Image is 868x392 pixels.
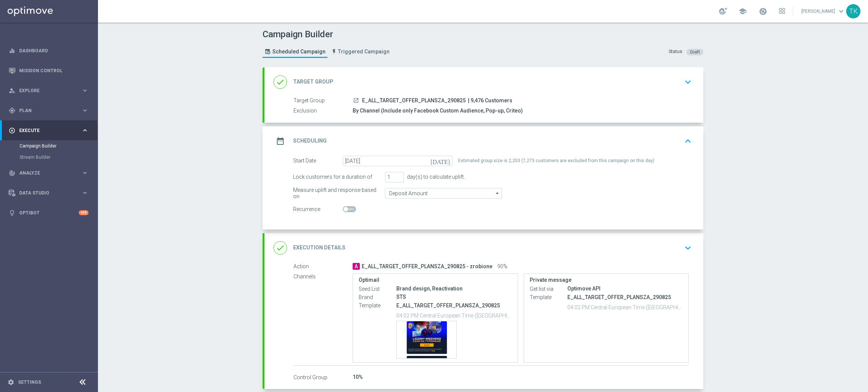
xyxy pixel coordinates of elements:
i: keyboard_arrow_up [682,135,694,147]
a: Scheduled Campaign [263,46,327,58]
span: | 9,476 Customers [468,97,512,104]
i: launch [353,97,359,103]
div: Start Date [293,156,343,166]
div: Campaign Builder [20,140,97,152]
div: Optibot [9,203,89,223]
div: Dashboard [9,41,89,61]
i: done [274,75,287,89]
a: Mission Control [19,61,89,81]
div: Data Studio [9,190,81,196]
div: 10% [353,373,689,381]
label: Optimail [359,277,512,283]
span: Analyze [19,171,81,175]
i: date_range [274,134,287,148]
p: 04:02 PM Central European Time ([GEOGRAPHIC_DATA]) (UTC +02:00) [567,303,683,311]
i: keyboard_arrow_right [81,87,89,94]
p: E_ALL_TARGET_OFFER_PLANSZA_290825 [396,302,512,309]
div: Analyze [9,170,81,176]
colored-tag: Draft [686,49,703,55]
div: day(s) to calculate uplift. [404,174,465,180]
h1: Campaign Builder [263,29,393,40]
h2: Execution Details [293,244,345,251]
button: person_search Explore keyboard_arrow_right [8,88,89,94]
span: Execute [19,128,81,133]
button: Mission Control [8,68,89,74]
button: play_circle_outline Execute keyboard_arrow_right [8,128,89,134]
div: Recurrence [293,204,343,215]
a: Stream Builder [20,154,78,160]
a: Settings [18,380,41,384]
span: 90% [497,263,507,270]
div: Stream Builder [20,152,97,163]
i: track_changes [9,170,15,176]
div: Optimove API [567,285,683,292]
label: Exclusion [293,108,353,114]
div: done Target Group keyboard_arrow_down [274,75,694,89]
span: E_ALL_TARGET_OFFER_PLANSZA_290825 - zrobione [362,263,492,270]
i: done [274,241,287,255]
label: Private message [530,277,683,283]
i: keyboard_arrow_right [81,127,89,134]
i: keyboard_arrow_down [682,242,694,254]
span: Triggered Campaign [338,49,390,55]
button: gps_fixed Plan keyboard_arrow_right [8,108,89,114]
a: [PERSON_NAME]keyboard_arrow_down [801,6,846,17]
div: Explore [9,87,81,94]
i: play_circle_outline [9,127,15,134]
div: By Channel (Include only Facebook Custom Audience, Pop-up, Criteo) [353,107,689,114]
label: Channels [293,273,353,280]
i: keyboard_arrow_right [81,169,89,176]
label: Seed List [359,286,396,292]
p: E_ALL_TARGET_OFFER_PLANSZA_290825 [567,294,683,301]
i: gps_fixed [9,107,15,114]
button: track_changes Analyze keyboard_arrow_right [8,170,89,176]
label: Action [293,263,353,270]
i: equalizer [9,47,15,54]
div: Lock customers for a duration of [293,172,381,182]
label: Template [359,302,396,309]
button: keyboard_arrow_down [682,241,694,255]
span: E_ALL_TARGET_OFFER_PLANSZA_290825 [362,97,466,104]
label: Target Group [293,97,353,104]
label: Get list via [530,286,567,292]
span: Plan [19,108,81,113]
i: keyboard_arrow_right [81,189,89,196]
i: arrow_drop_down [494,188,501,198]
div: Execute [9,127,81,134]
div: STS [396,293,512,301]
i: keyboard_arrow_right [81,107,89,114]
button: keyboard_arrow_down [682,75,694,89]
button: lightbulb Optibot +10 [8,210,89,216]
label: Brand [359,294,396,301]
span: keyboard_arrow_down [837,7,845,15]
span: A [353,263,360,270]
span: school [738,7,747,15]
div: done Execution Details keyboard_arrow_down [274,241,694,255]
span: Scheduled Campaign [272,49,325,55]
div: date_range Scheduling keyboard_arrow_up [274,134,694,148]
span: Draft [690,50,700,55]
h2: Scheduling [293,137,327,144]
div: TK [846,4,860,18]
div: Status: [669,49,683,55]
button: Data Studio keyboard_arrow_right [8,190,89,196]
span: Data Studio [19,191,81,195]
i: lightbulb [9,210,15,216]
a: Campaign Builder [20,143,78,149]
p: 04:02 PM Central European Time (Warsaw) (UTC +02:00) [396,311,512,319]
div: Measure uplift and response based on [293,188,381,199]
i: person_search [9,87,15,94]
div: Estimated group size is 2,203 (7,273 customers are excluded from this campaign on this day) [458,156,654,166]
div: +10 [79,210,89,215]
button: equalizer Dashboard [8,48,89,54]
button: keyboard_arrow_up [682,134,694,148]
a: Triggered Campaign [329,46,391,58]
div: Plan [9,107,81,114]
